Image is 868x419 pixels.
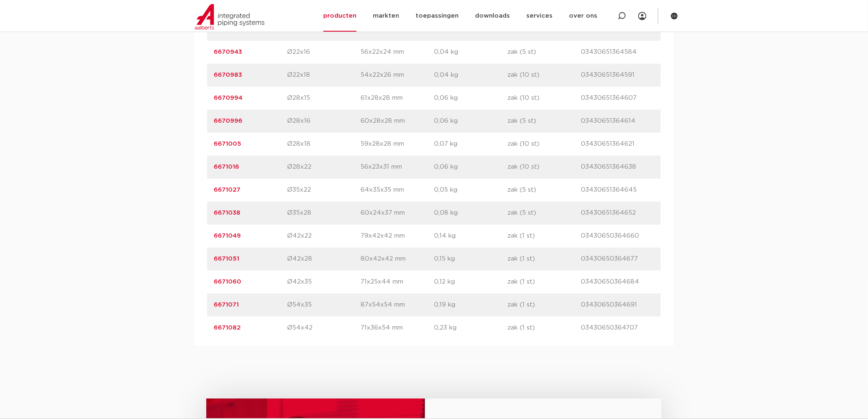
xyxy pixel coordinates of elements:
[434,70,507,80] p: 0,04 kg
[287,323,361,333] p: Ø54x42
[361,162,434,172] p: 56x23x31 mm
[581,231,654,241] p: 03430650364660
[581,277,654,287] p: 03430650364684
[361,47,434,57] p: 56x22x24 mm
[287,208,361,218] p: Ø35x28
[507,93,581,103] p: zak (10 st)
[214,164,239,170] a: 6671016
[361,208,434,218] p: 60x24x37 mm
[434,323,507,333] p: 0,23 kg
[434,47,507,57] p: 0,04 kg
[214,141,241,147] a: 6671005
[507,254,581,264] p: zak (1 st)
[434,300,507,310] p: 0,19 kg
[581,300,654,310] p: 03430650364691
[361,116,434,126] p: 60x28x28 mm
[434,185,507,195] p: 0,05 kg
[361,254,434,264] p: 80x42x42 mm
[581,47,654,57] p: 03430651364584
[434,116,507,126] p: 0,06 kg
[287,139,361,149] p: Ø28x18
[361,277,434,287] p: 71x25x44 mm
[361,300,434,310] p: 87x54x54 mm
[434,162,507,172] p: 0,06 kg
[361,139,434,149] p: 59x28x28 mm
[507,277,581,287] p: zak (1 st)
[214,233,241,239] a: 6671049
[214,325,241,331] a: 6671082
[361,185,434,195] p: 64x35x35 mm
[581,162,654,172] p: 03430651364638
[507,47,581,57] p: zak (5 st)
[361,93,434,103] p: 61x28x28 mm
[287,116,361,126] p: Ø28x16
[214,95,242,101] a: 6670994
[434,254,507,264] p: 0,15 kg
[434,231,507,241] p: 0,14 kg
[434,93,507,103] p: 0,06 kg
[287,47,361,57] p: Ø22x16
[507,300,581,310] p: zak (1 st)
[581,323,654,333] p: 03430650364707
[434,208,507,218] p: 0,08 kg
[507,70,581,80] p: zak (10 st)
[214,187,240,193] a: 6671027
[581,70,654,80] p: 03430651364591
[581,139,654,149] p: 03430651364621
[287,231,361,241] p: Ø42x22
[214,302,239,308] a: 6671071
[581,185,654,195] p: 03430651364645
[214,210,240,216] a: 6671038
[581,116,654,126] p: 03430651364614
[214,279,241,285] a: 6671060
[581,93,654,103] p: 03430651364607
[434,139,507,149] p: 0,07 kg
[287,162,361,172] p: Ø28x22
[507,116,581,126] p: zak (5 st)
[287,93,361,103] p: Ø28x15
[507,208,581,218] p: zak (5 st)
[214,118,242,124] a: 6670996
[361,323,434,333] p: 71x36x54 mm
[507,323,581,333] p: zak (1 st)
[214,256,239,262] a: 6671051
[214,72,242,78] a: 6670983
[581,208,654,218] p: 03430651364652
[507,231,581,241] p: zak (1 st)
[361,231,434,241] p: 79x42x42 mm
[507,185,581,195] p: zak (5 st)
[507,162,581,172] p: zak (10 st)
[361,70,434,80] p: 54x22x26 mm
[287,254,361,264] p: Ø42x28
[214,49,242,55] a: 6670943
[287,185,361,195] p: Ø35x22
[581,254,654,264] p: 03430650364677
[507,139,581,149] p: zak (10 st)
[287,277,361,287] p: Ø42x35
[287,70,361,80] p: Ø22x18
[434,277,507,287] p: 0,12 kg
[287,300,361,310] p: Ø54x35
